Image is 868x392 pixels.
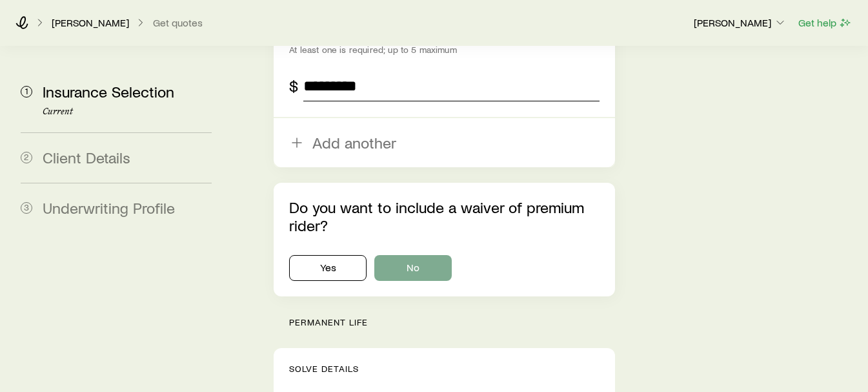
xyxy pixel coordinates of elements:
[21,202,32,214] span: 3
[21,152,32,163] span: 2
[694,16,787,29] p: [PERSON_NAME]
[289,364,599,374] p: Solve Details
[52,16,129,29] p: [PERSON_NAME]
[289,317,614,327] p: permanent life
[152,17,203,29] button: Get quotes
[43,82,174,101] span: Insurance Selection
[274,118,614,167] button: Add another
[289,45,599,55] div: At least one is required; up to 5 maximum
[43,148,130,167] span: Client Details
[693,15,787,31] button: [PERSON_NAME]
[43,198,175,217] span: Underwriting Profile
[21,86,32,98] span: 1
[43,107,212,117] p: Current
[289,77,298,95] div: $
[374,255,452,281] button: No
[289,255,367,281] button: Yes
[798,15,853,30] button: Get help
[289,198,599,234] p: Do you want to include a waiver of premium rider?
